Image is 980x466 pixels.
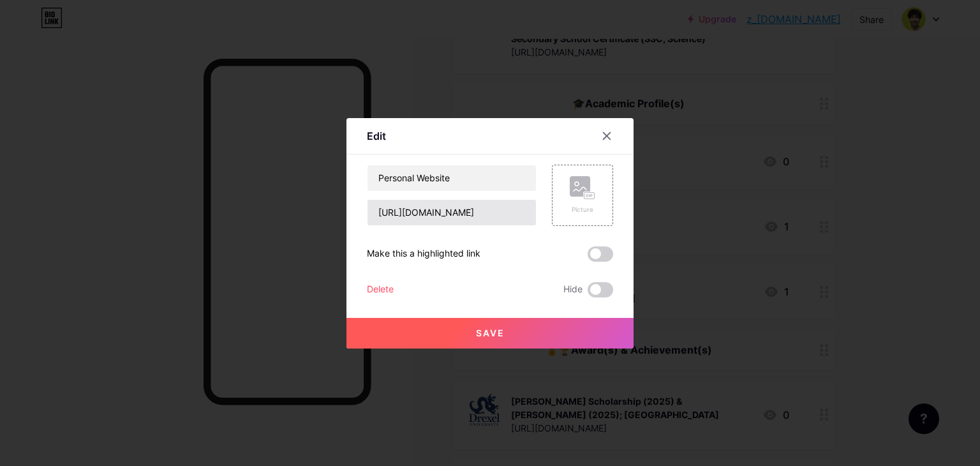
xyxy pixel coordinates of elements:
button: Save [346,318,634,349]
div: Picture [570,205,595,214]
span: Save [476,327,505,338]
div: Delete [367,282,394,297]
div: Edit [367,128,386,144]
input: URL [367,200,536,225]
input: Title [367,165,536,191]
span: Hide [563,282,583,297]
div: Make this a highlighted link [367,246,480,262]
